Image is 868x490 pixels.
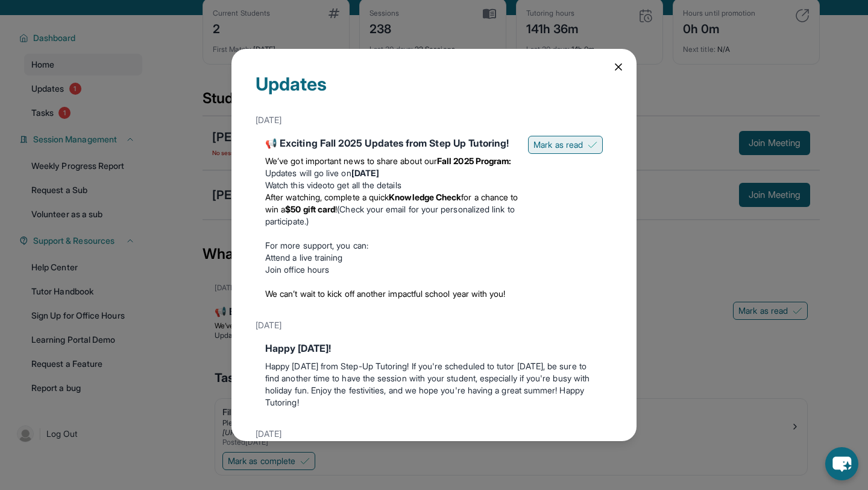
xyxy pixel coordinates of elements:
p: For more support, you can: [265,240,518,252]
strong: [DATE] [351,168,379,178]
strong: $50 gift card [285,204,335,214]
a: Attend a live training [265,252,343,262]
li: Updates will go live on [265,167,518,179]
a: Join office hours [265,264,329,275]
span: We can’t wait to kick off another impactful school year with you! [265,288,506,299]
img: Mark as read [588,140,597,150]
p: Happy [DATE] from Step-Up Tutoring! If you're scheduled to tutor [DATE], be sure to find another ... [265,360,603,409]
div: 📢 Exciting Fall 2025 Updates from Step Up Tutoring! [265,136,518,150]
div: [DATE] [256,423,612,445]
div: [DATE] [256,109,612,131]
a: Watch this video [265,180,327,190]
span: Mark as read [533,139,583,151]
strong: Fall 2025 Program: [437,156,511,166]
button: chat-button [825,447,858,480]
span: We’ve got important news to share about our [265,156,437,166]
li: to get all the details [265,179,518,191]
strong: Knowledge Check [389,192,461,202]
button: Mark as read [528,136,603,154]
div: [DATE] [256,314,612,336]
span: ! [335,204,337,214]
span: After watching, complete a quick [265,192,389,202]
div: Updates [256,73,612,109]
li: (Check your email for your personalized link to participate.) [265,191,518,227]
div: Happy [DATE]! [265,341,603,355]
